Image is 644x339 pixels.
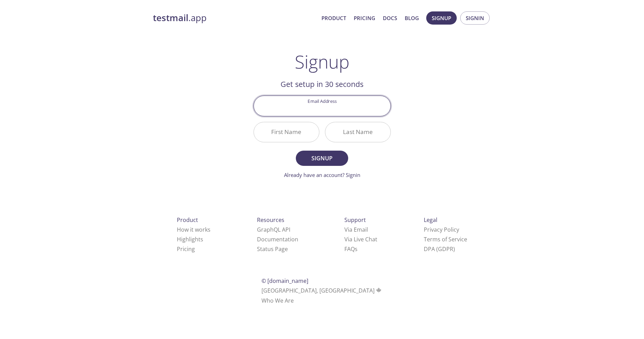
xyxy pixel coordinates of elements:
[257,226,290,233] a: GraphQL API
[257,216,284,224] span: Resources
[321,14,346,23] a: Product
[261,287,383,294] span: [GEOGRAPHIC_DATA], [GEOGRAPHIC_DATA]
[344,245,358,253] a: FAQ
[466,14,484,23] span: Signin
[257,245,288,253] a: Status Page
[177,245,195,253] a: Pricing
[261,277,308,285] span: © [DOMAIN_NAME]
[254,78,391,90] h2: Get setup in 30 seconds
[424,216,437,224] span: Legal
[344,216,366,224] span: Support
[344,235,377,243] a: Via Live Chat
[355,245,358,253] span: s
[257,235,298,243] a: Documentation
[354,14,375,23] a: Pricing
[460,11,490,25] button: Signin
[296,151,348,166] button: Signup
[284,171,360,178] a: Already have an account? Signin
[383,14,397,23] a: Docs
[424,245,455,253] a: DPA (GDPR)
[405,14,419,23] a: Blog
[432,14,451,23] span: Signup
[261,297,294,304] a: Who We Are
[177,216,198,224] span: Product
[153,12,188,24] strong: testmail
[426,11,457,25] button: Signup
[153,12,316,24] a: testmail.app
[424,226,459,233] a: Privacy Policy
[177,235,203,243] a: Highlights
[303,153,340,163] span: Signup
[295,51,350,72] h1: Signup
[344,226,368,233] a: Via Email
[177,226,211,233] a: How it works
[424,235,467,243] a: Terms of Service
